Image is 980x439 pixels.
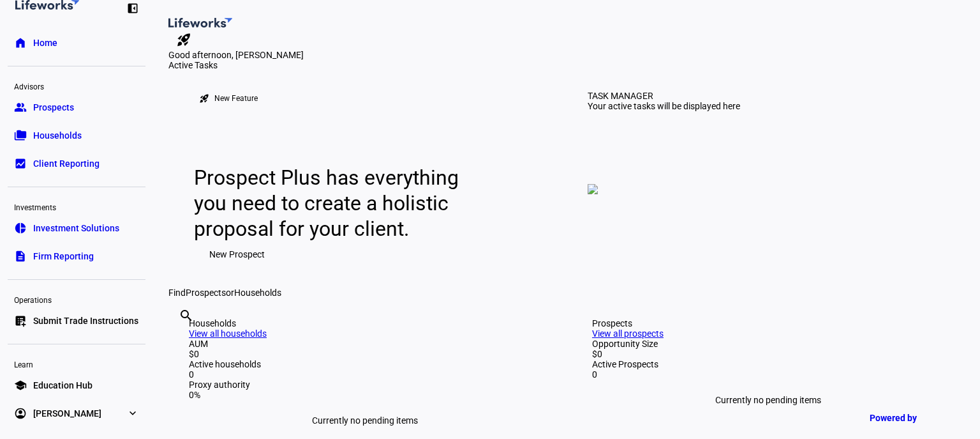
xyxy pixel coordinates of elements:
[14,250,27,263] eth-mat-symbol: description
[33,101,74,114] span: Prospects
[14,314,27,327] eth-mat-symbol: list_alt_add
[209,242,265,267] span: New Prospect
[33,222,119,235] span: Investment Solutions
[14,407,27,420] eth-mat-symbol: account_circle
[33,129,82,142] span: Households
[8,30,145,56] a: homeHome
[8,95,145,120] a: groupProspects
[8,151,145,176] a: bid_landscapeClient Reporting
[189,390,541,400] div: 0%
[588,101,740,111] div: Your active tasks will be displayed here
[168,288,965,298] div: Find or
[189,349,541,359] div: $0
[179,325,181,341] input: Enter name of prospect or household
[33,250,94,263] span: Firm Reporting
[14,101,27,114] eth-mat-symbol: group
[592,318,944,328] div: Prospects
[168,60,965,70] div: Active Tasks
[592,339,944,349] div: Opportunity Size
[176,32,191,47] mat-icon: rocket_launch
[8,290,145,308] div: Operations
[8,215,145,241] a: pie_chartInvestment Solutions
[189,339,541,349] div: AUM
[14,222,27,235] eth-mat-symbol: pie_chart
[592,369,944,380] div: 0
[863,406,961,429] a: Powered by
[592,359,944,369] div: Active Prospects
[186,288,226,298] span: Prospects
[8,355,145,373] div: Learn
[199,93,209,104] mat-icon: rocket_launch
[592,380,944,420] div: Currently no pending items
[14,379,27,392] eth-mat-symbol: school
[14,157,27,170] eth-mat-symbol: bid_landscape
[189,359,541,369] div: Active households
[14,129,27,142] eth-mat-symbol: folder_copy
[592,349,944,359] div: $0
[592,328,664,339] a: View all prospects
[33,314,138,327] span: Submit Trade Instructions
[179,308,194,323] mat-icon: search
[189,369,541,380] div: 0
[8,243,145,269] a: descriptionFirm Reporting
[588,91,653,101] div: TASK MANAGER
[126,2,139,15] eth-mat-symbol: left_panel_close
[8,123,145,148] a: folder_copyHouseholds
[8,197,145,215] div: Investments
[168,50,965,60] div: Good afternoon, [PERSON_NAME]
[8,77,145,95] div: Advisors
[33,36,57,49] span: Home
[33,157,100,170] span: Client Reporting
[14,36,27,49] eth-mat-symbol: home
[33,407,101,420] span: [PERSON_NAME]
[234,288,281,298] span: Households
[194,165,468,242] div: Prospect Plus has everything you need to create a holistic proposal for your client.
[194,242,280,267] button: New Prospect
[189,328,267,339] a: View all households
[214,93,258,104] div: New Feature
[33,379,93,392] span: Education Hub
[126,407,139,420] eth-mat-symbol: expand_more
[189,318,541,328] div: Households
[189,380,541,390] div: Proxy authority
[588,184,598,194] img: empty-tasks.png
